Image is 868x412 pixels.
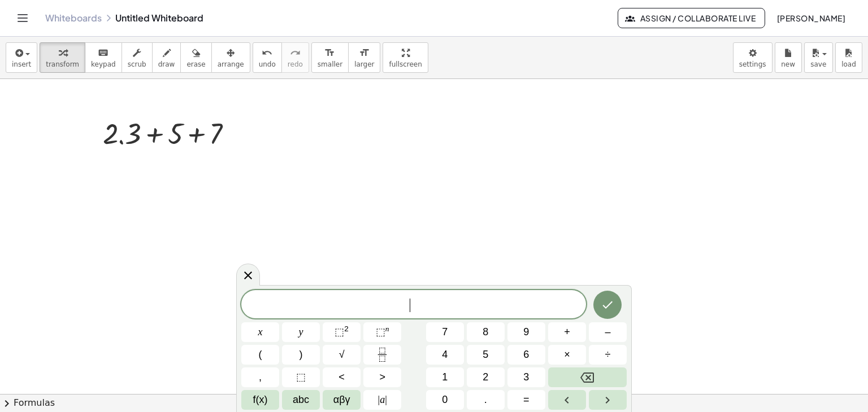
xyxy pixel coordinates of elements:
[484,392,487,407] span: .
[12,60,31,68] span: insert
[442,347,448,362] span: 4
[363,367,401,387] button: Greater than
[218,60,244,68] span: arrange
[241,322,279,342] button: x
[259,370,262,385] span: ,
[835,42,862,73] button: load
[241,345,279,365] button: (
[605,347,611,362] span: ÷
[296,370,306,385] span: ⬚
[507,367,545,387] button: 3
[85,42,122,73] button: keyboardkeypad
[593,291,622,319] button: Done
[548,322,586,342] button: Plus
[324,46,335,60] i: format_size
[442,325,448,340] span: 7
[523,347,529,362] span: 6
[467,345,505,365] button: 5
[46,60,79,68] span: transform
[523,370,529,385] span: 3
[259,60,276,68] span: undo
[98,46,108,60] i: keyboard
[548,345,586,365] button: Times
[282,322,320,342] button: y
[128,60,146,68] span: scrub
[379,370,385,385] span: >
[299,325,303,340] span: y
[158,60,175,68] span: draw
[523,392,530,407] span: =
[378,392,387,407] span: a
[258,325,263,340] span: x
[288,60,303,68] span: redo
[14,9,32,27] button: Toggle navigation
[589,345,627,365] button: Divide
[45,12,102,24] a: Whiteboards
[410,299,416,312] span: ​
[363,322,401,342] button: Superscript
[739,60,766,68] span: settings
[338,370,345,385] span: <
[241,390,279,410] button: Functions
[293,392,309,407] span: abc
[426,345,464,365] button: 4
[290,46,301,60] i: redo
[810,60,826,68] span: save
[385,394,387,405] span: |
[564,325,570,340] span: +
[323,345,361,365] button: Square root
[363,390,401,410] button: Absolute value
[376,326,385,338] span: ⬚
[282,367,320,387] button: Placeholder
[40,42,85,73] button: transform
[383,42,428,73] button: fullscreen
[523,325,529,340] span: 9
[282,390,320,410] button: Alphabet
[841,60,856,68] span: load
[781,60,795,68] span: new
[323,367,361,387] button: Less than
[262,46,272,60] i: undo
[121,42,153,73] button: scrub
[385,325,389,333] sup: n
[483,370,488,385] span: 2
[564,347,570,362] span: ×
[323,322,361,342] button: Squared
[733,42,772,73] button: settings
[442,370,448,385] span: 1
[6,42,37,73] button: insert
[378,394,380,405] span: |
[344,325,349,333] sup: 2
[281,42,309,73] button: redoredo
[311,42,349,73] button: format_sizesmaller
[335,326,344,338] span: ⬚
[548,367,627,387] button: Backspace
[323,390,361,410] button: Greek alphabet
[253,42,282,73] button: undoundo
[363,345,401,365] button: Fraction
[775,42,802,73] button: new
[467,390,505,410] button: .
[253,392,268,407] span: f(x)
[483,347,488,362] span: 5
[442,392,448,407] span: 0
[259,347,262,362] span: (
[180,42,211,73] button: erase
[282,345,320,365] button: )
[426,367,464,387] button: 1
[359,46,370,60] i: format_size
[318,60,342,68] span: smaller
[776,13,845,23] span: [PERSON_NAME]
[211,42,250,73] button: arrange
[618,8,765,28] button: Assign / Collaborate Live
[767,8,854,28] button: [PERSON_NAME]
[507,390,545,410] button: Equals
[354,60,374,68] span: larger
[483,325,488,340] span: 8
[548,390,586,410] button: Left arrow
[804,42,833,73] button: save
[467,367,505,387] button: 2
[333,392,350,407] span: αβγ
[467,322,505,342] button: 8
[186,60,205,68] span: erase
